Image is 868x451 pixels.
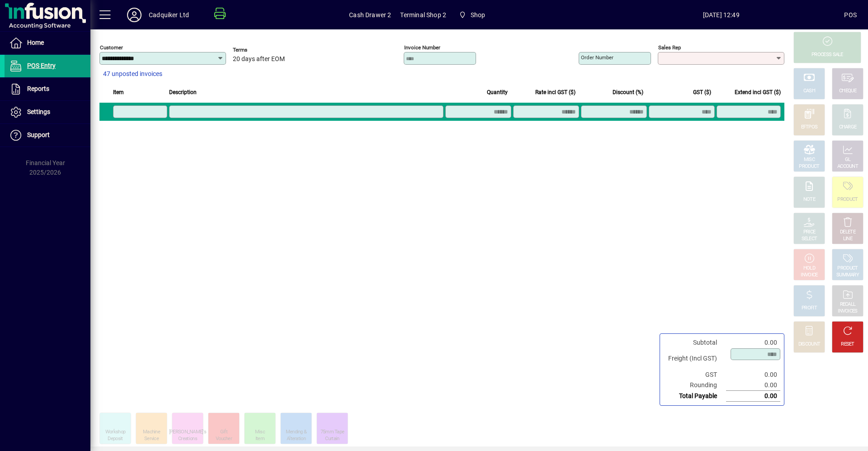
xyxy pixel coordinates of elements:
[216,436,232,442] div: Voucher
[839,124,857,131] div: CHARGE
[837,163,858,170] div: ACCOUNT
[321,429,344,436] div: 75mm Tape
[838,308,857,315] div: INVOICES
[404,44,440,51] mat-label: Invoice number
[613,87,643,97] span: Discount (%)
[798,341,820,348] div: DISCOUNT
[664,370,726,380] td: GST
[144,436,159,442] div: Service
[99,66,166,82] button: 47 unposted invoices
[839,88,856,95] div: CHEQUE
[837,196,858,203] div: PRODUCT
[836,272,859,279] div: SUMMARY
[802,236,817,242] div: SELECT
[5,101,90,123] a: Settings
[169,429,207,436] div: [PERSON_NAME]'s
[799,163,819,170] div: PRODUCT
[100,44,123,51] mat-label: Customer
[149,8,189,22] div: Cadquiker Ltd
[27,85,49,92] span: Reports
[255,436,264,442] div: Item
[255,429,265,436] div: Misc
[598,8,844,22] span: [DATE] 12:49
[664,337,726,348] td: Subtotal
[801,124,818,131] div: EFTPOS
[27,131,50,138] span: Support
[220,429,227,436] div: Gift
[801,272,817,279] div: INVOICE
[105,429,125,436] div: Workshop
[803,88,815,95] div: CASH
[841,341,854,348] div: RESET
[5,124,90,147] a: Support
[844,8,857,22] div: POS
[178,436,197,442] div: Creations
[169,87,197,97] span: Description
[658,44,681,51] mat-label: Sales rep
[726,391,780,402] td: 0.00
[664,348,726,370] td: Freight (Incl GST)
[726,380,780,391] td: 0.00
[804,157,815,163] div: MISC
[5,32,90,54] a: Home
[803,196,815,203] div: NOTE
[103,69,162,79] span: 47 unposted invoices
[535,87,576,97] span: Rate incl GST ($)
[693,87,711,97] span: GST ($)
[108,436,123,442] div: Deposit
[811,52,843,58] div: PROCESS SALE
[843,236,852,242] div: LINE
[581,54,613,61] mat-label: Order number
[471,8,486,22] span: Shop
[286,429,307,436] div: Mending &
[400,8,446,22] span: Terminal Shop 2
[845,157,851,163] div: GL
[664,380,726,391] td: Rounding
[325,436,339,442] div: Curtain
[664,391,726,402] td: Total Payable
[803,265,815,272] div: HOLD
[143,429,160,436] div: Machine
[803,229,816,236] div: PRICE
[735,87,781,97] span: Extend incl GST ($)
[802,305,817,312] div: PROFIT
[233,47,287,53] span: Terms
[349,8,391,22] span: Cash Drawer 2
[287,436,306,442] div: Alteration
[27,108,50,115] span: Settings
[113,87,124,97] span: Item
[455,7,489,23] span: Shop
[5,78,90,100] a: Reports
[837,265,858,272] div: PRODUCT
[233,56,285,63] span: 20 days after EOM
[27,62,56,69] span: POS Entry
[840,229,855,236] div: DELETE
[840,301,856,308] div: RECALL
[120,7,149,23] button: Profile
[487,87,508,97] span: Quantity
[726,370,780,380] td: 0.00
[27,39,44,46] span: Home
[726,337,780,348] td: 0.00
